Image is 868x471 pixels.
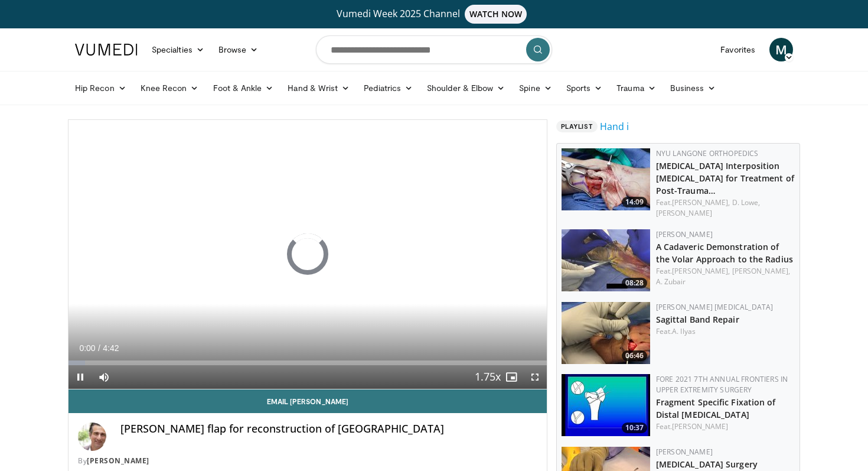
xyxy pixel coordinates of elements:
[562,302,650,364] a: 06:46
[523,365,547,389] button: Fullscreen
[656,277,686,287] a: A. Zubair
[656,208,712,218] a: [PERSON_NAME]
[562,148,650,210] a: 14:09
[656,241,793,265] a: A Cadaveric Demonstration of the Volar Approach to the Radius
[133,76,206,100] a: Knee Recon
[68,120,547,389] video-js: Video Player
[68,389,547,413] a: Email [PERSON_NAME]
[92,365,116,389] button: Mute
[103,343,119,353] span: 4:42
[145,38,211,61] a: Specialties
[562,229,650,291] a: 08:28
[769,38,793,61] a: M
[78,456,537,466] div: By
[672,266,730,276] a: [PERSON_NAME],
[622,278,647,288] span: 08:28
[622,423,647,433] span: 10:37
[77,5,791,24] a: Vumedi Week 2025 ChannelWATCH NOW
[656,197,795,219] div: Feat.
[609,76,663,100] a: Trauma
[656,266,795,287] div: Feat.
[656,229,713,239] a: [PERSON_NAME]
[656,459,758,470] a: [MEDICAL_DATA] Surgery
[68,360,547,365] div: Progress Bar
[68,76,133,100] a: Hip Recon
[357,76,420,100] a: Pediatrics
[622,350,647,361] span: 06:46
[512,76,559,100] a: Spine
[79,343,95,353] span: 0:00
[732,197,761,207] a: D. Lowe,
[120,423,537,436] h4: [PERSON_NAME] flap for reconstruction of [GEOGRAPHIC_DATA]
[656,314,739,325] a: Sagittal Band Repair
[87,456,149,466] a: [PERSON_NAME]
[465,5,527,24] span: WATCH NOW
[559,76,610,100] a: Sports
[68,365,92,389] button: Pause
[656,160,794,196] a: [MEDICAL_DATA] Interposition [MEDICAL_DATA] for Treatment of Post-Trauma…
[656,421,795,432] div: Feat.
[211,38,266,61] a: Browse
[672,421,728,431] a: [PERSON_NAME]
[78,423,106,451] img: Avatar
[672,197,730,207] a: [PERSON_NAME],
[600,119,629,134] a: Hand i
[556,121,598,132] span: Playlist
[622,197,647,207] span: 14:09
[75,44,138,56] img: VuMedi Logo
[562,148,650,210] img: 93331b59-fbb9-4c57-9701-730327dcd1cb.jpg.150x105_q85_crop-smart_upscale.jpg
[656,148,759,158] a: NYU Langone Orthopedics
[656,302,774,312] a: [PERSON_NAME] [MEDICAL_DATA]
[562,374,650,436] img: 919eb891-5331-414c-9ce1-ba0cf9ebd897.150x105_q85_crop-smart_upscale.jpg
[672,326,696,336] a: A. Ilyas
[500,365,523,389] button: Enable picture-in-picture mode
[562,374,650,436] a: 10:37
[562,229,650,291] img: a8086feb-0b6f-42d6-96d7-49e869b0240e.150x105_q85_crop-smart_upscale.jpg
[316,35,552,64] input: Search topics, interventions
[656,326,795,337] div: Feat.
[206,76,281,100] a: Foot & Ankle
[732,266,790,276] a: [PERSON_NAME],
[656,397,776,420] a: Fragment Specific Fixation of Distal [MEDICAL_DATA]
[98,343,100,353] span: /
[280,76,357,100] a: Hand & Wrist
[476,365,500,389] button: Playback Rate
[663,76,723,100] a: Business
[713,38,762,61] a: Favorites
[420,76,512,100] a: Shoulder & Elbow
[656,447,713,457] a: [PERSON_NAME]
[656,374,788,395] a: FORE 2021 7th Annual Frontiers in Upper Extremity Surgery
[562,302,650,364] img: 90296666-1f36-4e4f-abae-c614e14b4cd8.150x105_q85_crop-smart_upscale.jpg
